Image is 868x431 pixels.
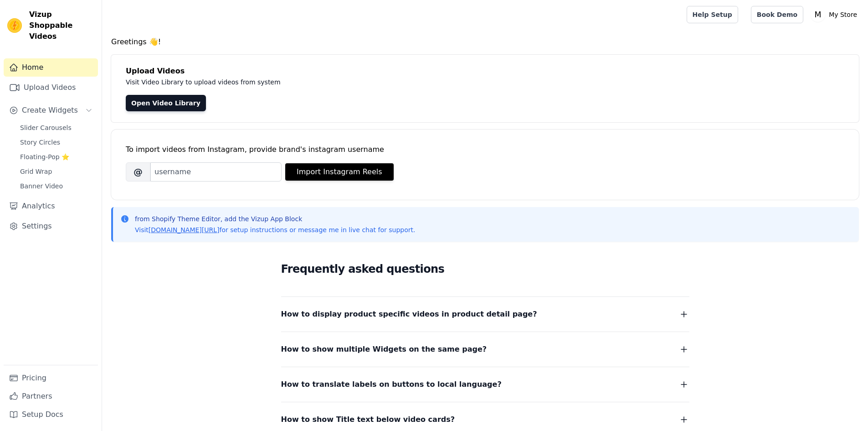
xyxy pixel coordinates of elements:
button: How to show Title text below video cards? [281,413,689,426]
button: How to show multiple Widgets on the same page? [281,343,689,356]
a: Help Setup [687,6,738,23]
img: Vizup [7,18,22,33]
span: Create Widgets [22,105,78,116]
a: Story Circles [15,136,98,149]
span: How to translate labels on buttons to local language? [281,378,502,391]
a: Slider Carousels [15,121,98,134]
span: Vizup Shoppable Videos [29,9,94,42]
a: Partners [4,387,98,405]
span: Floating-Pop ⭐ [20,152,69,161]
p: from Shopify Theme Editor, add the Vizup App Block [135,214,415,223]
text: M [815,10,822,19]
a: Settings [4,217,98,235]
input: username [150,162,282,182]
span: Banner Video [20,182,63,191]
h4: Greetings 👋! [111,36,859,47]
span: Grid Wrap [20,167,52,176]
a: Upload Videos [4,78,98,97]
h2: Frequently asked questions [281,260,689,278]
button: Create Widgets [4,101,98,119]
button: How to translate labels on buttons to local language? [281,378,689,391]
button: Import Instagram Reels [285,163,394,181]
a: Setup Docs [4,405,98,424]
a: Book Demo [751,6,803,23]
span: How to show Title text below video cards? [281,413,455,426]
a: Banner Video [15,180,98,192]
button: How to display product specific videos in product detail page? [281,308,689,321]
a: Home [4,58,98,77]
span: How to display product specific videos in product detail page? [281,308,537,321]
span: Slider Carousels [20,123,72,132]
a: [DOMAIN_NAME][URL] [149,226,220,234]
h4: Upload Videos [126,66,844,77]
span: Story Circles [20,138,60,147]
a: Pricing [4,369,98,387]
a: Analytics [4,197,98,215]
a: Open Video Library [126,95,206,111]
p: My Store [825,6,861,23]
div: To import videos from Instagram, provide brand's instagram username [126,144,844,155]
span: How to show multiple Widgets on the same page? [281,343,487,356]
p: Visit Video Library to upload videos from system [126,77,534,88]
span: @ [126,162,150,182]
button: M My Store [811,6,861,23]
p: Visit for setup instructions or message me in live chat for support. [135,225,415,234]
a: Floating-Pop ⭐ [15,151,98,163]
a: Grid Wrap [15,165,98,178]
